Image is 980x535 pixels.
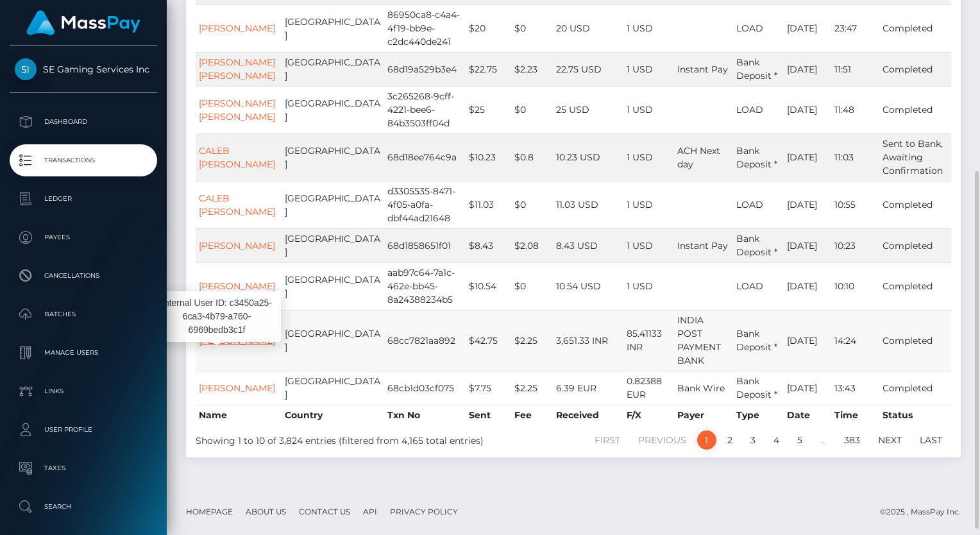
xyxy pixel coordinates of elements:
[553,262,623,310] td: 10.54 USD
[10,64,157,75] span: SE Gaming Services Inc
[879,371,951,405] td: Completed
[466,310,511,371] td: $42.75
[623,228,674,262] td: 1 USD
[623,86,674,133] td: 1 USD
[623,371,674,405] td: 0.82388 EUR
[511,262,552,310] td: $0
[879,4,951,52] td: Completed
[733,133,784,181] td: Bank Deposit *
[879,405,951,425] th: Status
[674,405,734,425] th: Payer
[15,420,152,439] p: User Profile
[15,189,152,208] p: Ledger
[10,298,157,330] a: Batches
[837,430,867,450] a: 383
[511,371,552,405] td: $2.25
[733,310,784,371] td: Bank Deposit *
[282,371,384,405] td: [GEOGRAPHIC_DATA]
[466,4,511,52] td: $20
[511,310,552,371] td: $2.25
[697,430,716,450] a: 1
[677,145,720,170] span: ACH Next day
[879,133,951,181] td: Sent to Bank, Awaiting Confirmation
[623,133,674,181] td: 1 USD
[10,106,157,138] a: Dashboard
[15,382,152,401] p: Links
[784,262,831,310] td: [DATE]
[879,52,951,86] td: Completed
[553,405,623,425] th: Received
[282,4,384,52] td: [GEOGRAPHIC_DATA]
[553,228,623,262] td: 8.43 USD
[831,262,879,310] td: 10:10
[10,221,157,253] a: Payees
[553,133,623,181] td: 10.23 USD
[15,305,152,324] p: Batches
[466,228,511,262] td: $8.43
[623,310,674,371] td: 85.41133 INR
[15,497,152,516] p: Search
[15,459,152,478] p: Taxes
[623,262,674,310] td: 1 USD
[831,52,879,86] td: 11:51
[831,133,879,181] td: 11:03
[199,145,275,170] a: CALEB [PERSON_NAME]
[766,430,786,450] a: 4
[511,405,552,425] th: Fee
[358,502,382,522] a: API
[623,4,674,52] td: 1 USD
[199,382,275,394] a: [PERSON_NAME]
[384,52,466,86] td: 68d19a529b3e4
[294,502,355,522] a: Contact Us
[553,52,623,86] td: 22.75 USD
[831,228,879,262] td: 10:23
[241,502,291,522] a: About Us
[10,375,157,407] a: Links
[553,371,623,405] td: 6.39 EUR
[384,310,466,371] td: 68cc7821aa892
[466,405,511,425] th: Sent
[879,228,951,262] td: Completed
[466,181,511,228] td: $11.03
[384,86,466,133] td: 3c265268-9cff-4221-bee6-84b3503ff04d
[831,181,879,228] td: 10:55
[677,382,725,394] span: Bank Wire
[831,371,879,405] td: 13:43
[199,280,275,292] a: [PERSON_NAME]
[677,314,721,366] span: INDIA POST PAYMENT BANK
[677,64,728,75] span: Instant Pay
[623,52,674,86] td: 1 USD
[282,86,384,133] td: [GEOGRAPHIC_DATA]
[199,56,275,81] a: [PERSON_NAME] [PERSON_NAME]
[743,430,763,450] a: 3
[784,4,831,52] td: [DATE]
[733,262,784,310] td: LOAD
[553,310,623,371] td: 3,651.33 INR
[720,430,739,450] a: 2
[784,181,831,228] td: [DATE]
[790,430,809,450] a: 5
[831,310,879,371] td: 14:24
[10,414,157,446] a: User Profile
[784,310,831,371] td: [DATE]
[623,405,674,425] th: F/X
[879,181,951,228] td: Completed
[282,52,384,86] td: [GEOGRAPHIC_DATA]
[199,22,275,34] a: [PERSON_NAME]
[282,133,384,181] td: [GEOGRAPHIC_DATA]
[623,181,674,228] td: 1 USD
[733,52,784,86] td: Bank Deposit *
[831,405,879,425] th: Time
[282,228,384,262] td: [GEOGRAPHIC_DATA]
[733,371,784,405] td: Bank Deposit *
[880,505,970,519] div: © 2025 , MassPay Inc.
[282,310,384,371] td: [GEOGRAPHIC_DATA]
[511,86,552,133] td: $0
[466,262,511,310] td: $10.54
[784,371,831,405] td: [DATE]
[879,86,951,133] td: Completed
[15,343,152,362] p: Manage Users
[199,192,275,217] a: CALEB [PERSON_NAME]
[677,240,728,251] span: Instant Pay
[10,183,157,215] a: Ledger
